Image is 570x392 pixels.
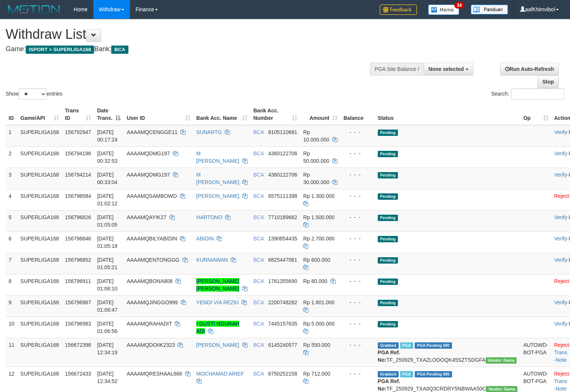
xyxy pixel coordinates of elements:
a: Reject [554,193,569,199]
span: BCA [253,129,264,135]
td: 1 [6,125,18,147]
a: Verify [554,321,567,327]
td: SUPERLIGA168 [18,338,62,367]
b: PGA Ref. No: [378,349,400,363]
span: 156794198 [65,150,91,156]
label: Show entries [6,88,62,100]
td: 4 [6,189,18,210]
a: [PERSON_NAME] [196,193,239,199]
span: [DATE] 01:05:05 [97,214,118,228]
a: Verify [554,129,567,135]
a: MOCHAMAD ARIEF [196,371,244,377]
div: - - - [343,192,372,200]
span: Rp 80.000 [303,278,327,284]
span: 156672398 [65,342,91,348]
span: AAAAMQDMG197 [127,172,170,178]
td: SUPERLIGA168 [18,168,62,189]
div: - - - [343,150,372,157]
td: 8 [6,274,18,295]
a: I GUSTI NGURAH ADI [196,321,239,334]
td: SUPERLIGA168 [18,295,62,317]
span: [DATE] 01:05:21 [97,257,118,270]
th: User ID: activate to sort column ascending [124,104,193,125]
span: Copy 4360122706 to clipboard [268,150,297,156]
span: Rp 2.700.000 [303,236,334,242]
span: BCA [253,342,264,348]
th: ID [6,104,18,125]
div: - - - [343,299,372,306]
span: 156796852 [65,257,91,263]
th: Op: activate to sort column ascending [520,104,551,125]
img: MOTION_logo.png [6,4,62,15]
div: PGA Site Balance / [370,63,424,75]
span: AAAAMQBILYABIDIN [127,236,177,242]
span: 156796967 [65,299,91,305]
span: AAAAMQCENGGE11 [127,129,177,135]
input: Search: [511,88,564,100]
span: Rp 30.000.000 [303,172,329,185]
span: Pending [378,130,398,136]
span: 34 [454,2,464,9]
td: AUTOWD-BOT-PGA [520,338,551,367]
span: Copy 4360122706 to clipboard [268,172,297,178]
span: [DATE] 01:06:47 [97,299,118,313]
td: SUPERLIGA168 [18,231,62,253]
td: 11 [6,338,18,367]
a: HARTONO [196,214,222,220]
a: Reject [554,371,569,377]
td: 3 [6,168,18,189]
span: Copy 6750252158 to clipboard [268,371,297,377]
td: SUPERLIGA168 [18,189,62,210]
span: Copy 6575111398 to clipboard [268,193,297,199]
span: Copy 6145240577 to clipboard [268,342,297,348]
span: AAAAMQRAHADIT [127,321,172,327]
th: Trans ID: activate to sort column ascending [62,104,94,125]
td: 6 [6,231,18,253]
th: Balance [340,104,375,125]
span: PGA Pending [415,371,452,377]
span: AAAAMQRESHAAL666 [127,371,182,377]
span: Pending [378,193,398,200]
span: 156796584 [65,193,91,199]
span: AAAAMQSAMBOWO [127,193,177,199]
span: 156794214 [65,172,91,178]
a: SUNARTO [196,129,222,135]
span: AAAAMQBONA808 [127,278,172,284]
a: Note [555,386,567,392]
span: BCA [253,321,264,327]
span: Rp 10.000.000 [303,129,329,143]
span: 156796846 [65,236,91,242]
span: 156796826 [65,214,91,220]
span: BCA [253,150,264,156]
td: 2 [6,146,18,168]
b: PGA Ref. No: [378,378,400,392]
img: Button%20Memo.svg [428,4,460,15]
img: Feedback.jpg [380,4,417,15]
th: Status [375,104,520,125]
span: BCA [253,278,264,284]
th: Amount: activate to sort column ascending [300,104,340,125]
a: Verify [554,172,567,178]
span: Rp 1.601.000 [303,299,334,305]
span: Rp 712.000 [303,371,330,377]
span: AAAAMQENTONGGG [127,257,179,263]
div: - - - [343,277,372,285]
span: [DATE] 00:17:24 [97,129,118,143]
span: Grabbed [378,342,399,349]
span: Copy 7710189662 to clipboard [268,214,297,220]
span: 156672433 [65,371,91,377]
th: Game/API: activate to sort column ascending [18,104,62,125]
span: ISPORT > SUPERLIGA168 [26,46,94,54]
a: Note [555,357,567,363]
td: SUPERLIGA168 [18,317,62,338]
span: Copy 1390854435 to clipboard [268,236,297,242]
a: Verify [554,257,567,263]
a: Verify [554,299,567,305]
span: Pending [378,279,398,285]
span: BCA [253,371,264,377]
span: AAAAMQDMG197 [127,150,170,156]
a: Reject [554,278,569,284]
div: - - - [343,214,372,221]
span: Rp 550.000 [303,342,330,348]
div: - - - [343,370,372,377]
